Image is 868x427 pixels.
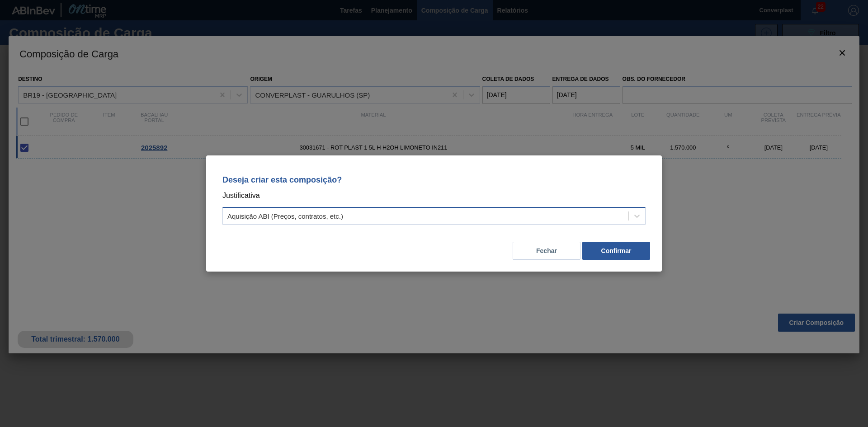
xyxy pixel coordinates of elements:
[227,212,343,220] font: Aquisição ABI (Preços, contratos, etc.)
[582,242,650,260] button: Confirmar
[601,247,632,254] font: Confirmar
[222,192,260,199] font: Justificativa
[513,242,580,260] button: Fechar
[222,175,342,184] font: Deseja criar esta composição?
[536,247,557,254] font: Fechar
